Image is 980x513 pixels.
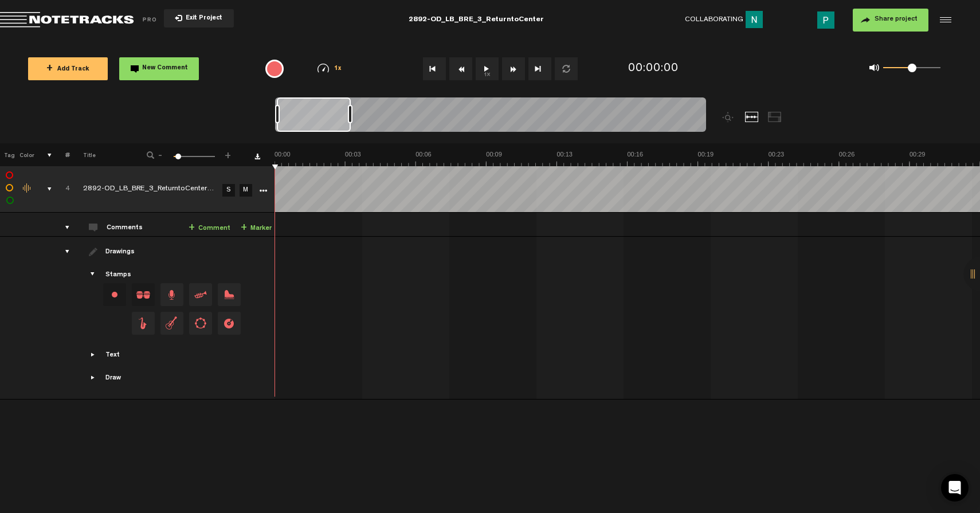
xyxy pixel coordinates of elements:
[164,9,234,28] button: Exit Project
[19,183,36,194] div: Change the color of the waveform
[103,283,126,306] div: Change stamp color.To change the color of an existing stamp, select the stamp on the right and th...
[317,64,329,73] img: speedometer.svg
[685,11,767,29] div: Collaborating
[265,60,284,78] div: {{ tooltip_message }}
[628,61,679,77] div: 00:00:00
[70,166,219,213] td: Click to edit the title 2892-OD_LB_BRE_3_ReturntoCenter_Mix_v4
[89,350,98,359] span: Showcase text
[746,11,763,28] img: ACg8ocLu3IjZ0q4g3Sv-67rBggf13R-7caSq40_txJsJBEcwv2RmFg=s96-c
[817,11,834,29] img: ACg8ocK2_7AM7z2z6jSroFv8AAIBqvSsYiLxF7dFzk16-E4UVv09gA=s96-c
[28,57,108,80] button: +Add Track
[52,166,70,213] td: Click to change the order number 4
[54,246,72,257] div: drawings
[222,184,235,197] a: S
[257,185,268,195] a: More
[182,15,222,22] span: Exit Project
[189,222,230,235] a: Comment
[189,312,212,335] span: Drag and drop a stamp
[160,283,183,306] span: Drag and drop a stamp
[107,224,145,233] div: Comments
[254,154,260,159] a: Download comments
[46,64,53,73] span: +
[476,57,499,80] button: 1x
[160,312,183,335] span: Drag and drop a stamp
[132,283,155,306] span: Drag and drop a stamp
[449,57,472,80] button: Rewind
[132,312,155,335] span: Drag and drop a stamp
[853,9,928,32] button: Share project
[89,373,98,382] span: Showcase draw menu
[300,64,359,73] div: 1x
[189,224,195,233] span: +
[423,57,446,80] button: Go to beginning
[240,184,252,197] a: M
[875,16,918,23] span: Share project
[34,166,52,213] td: comments, stamps & drawings
[54,222,72,233] div: comments
[105,248,137,257] div: Drawings
[52,237,70,400] td: drawings
[241,224,247,233] span: +
[70,143,131,166] th: Title
[156,150,165,157] span: -
[528,57,551,80] button: Go to end
[241,222,272,235] a: Marker
[334,66,342,72] span: 1x
[189,283,212,306] span: Drag and drop a stamp
[119,57,199,80] button: New Comment
[218,283,241,306] span: Drag and drop a stamp
[224,150,233,157] span: +
[54,184,72,195] div: Click to change the order number
[105,271,131,280] div: Stamps
[218,312,241,335] span: Drag and drop a stamp
[83,184,232,195] div: Click to edit the title
[17,166,34,213] td: Change the color of the waveform
[142,65,188,72] span: New Comment
[502,57,525,80] button: Fast Forward
[555,57,578,80] button: Loop
[36,183,54,195] div: comments, stamps & drawings
[105,374,121,383] div: Draw
[46,66,89,73] span: Add Track
[941,474,969,502] div: Open Intercom Messenger
[105,351,120,361] div: Text
[52,143,70,166] th: #
[17,143,34,166] th: Color
[89,270,98,279] span: Showcase stamps
[52,213,70,237] td: comments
